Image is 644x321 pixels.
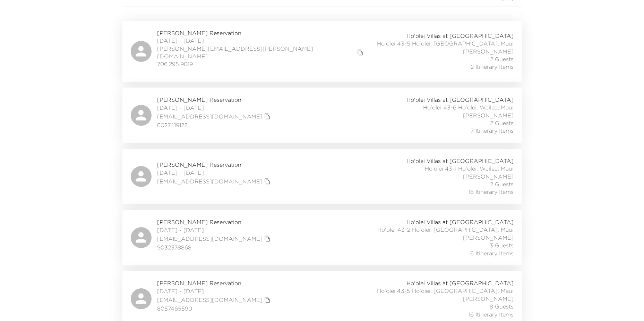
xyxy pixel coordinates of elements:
[157,305,272,312] span: 8057465590
[423,104,514,111] span: Ho'olei 43-6 Ho'olei, Wailea, Maui
[157,296,263,304] a: [EMAIL_ADDRESS][DOMAIN_NAME]
[157,169,272,176] span: [DATE] - [DATE]
[122,210,522,265] a: [PERSON_NAME] Reservation[DATE] - [DATE][EMAIL_ADDRESS][DOMAIN_NAME]copy primary member email9032...
[157,218,272,226] span: [PERSON_NAME] Reservation
[463,48,514,55] span: [PERSON_NAME]
[377,40,514,47] span: Ho'olei 43-5 Ho'olei, [GEOGRAPHIC_DATA], Maui
[157,279,272,287] span: [PERSON_NAME] Reservation
[406,279,514,287] span: Ho'olei Villas at [GEOGRAPHIC_DATA]
[469,311,514,318] span: 16 Itinerary Items
[157,226,272,234] span: [DATE] - [DATE]
[490,180,514,188] span: 2 Guests
[157,287,272,295] span: [DATE] - [DATE]
[263,176,272,186] button: copy primary member email
[469,188,514,196] span: 18 Itinerary Items
[157,178,263,185] a: [EMAIL_ADDRESS][DOMAIN_NAME]
[122,21,522,82] a: [PERSON_NAME] Reservation[DATE] - [DATE][PERSON_NAME][EMAIL_ADDRESS][PERSON_NAME][DOMAIN_NAME]cop...
[263,295,272,305] button: copy primary member email
[469,63,514,71] span: 12 Itinerary Items
[157,96,272,104] span: [PERSON_NAME] Reservation
[122,149,522,204] a: [PERSON_NAME] Reservation[DATE] - [DATE][EMAIL_ADDRESS][DOMAIN_NAME]copy primary member emailHo'o...
[463,112,514,119] span: [PERSON_NAME]
[157,45,356,60] a: [PERSON_NAME][EMAIL_ADDRESS][PERSON_NAME][DOMAIN_NAME]
[157,37,366,44] span: [DATE] - [DATE]
[463,295,514,303] span: [PERSON_NAME]
[406,32,514,40] span: Ho'olei Villas at [GEOGRAPHIC_DATA]
[406,157,514,165] span: Ho'olei Villas at [GEOGRAPHIC_DATA]
[377,226,514,233] span: Ho'olei 43-2 Ho'olei, [GEOGRAPHIC_DATA], Maui
[157,121,272,129] span: 6027419122
[490,55,514,63] span: 2 Guests
[157,113,263,120] a: [EMAIL_ADDRESS][DOMAIN_NAME]
[157,161,272,168] span: [PERSON_NAME] Reservation
[470,249,514,257] span: 6 Itinerary Items
[490,119,514,127] span: 2 Guests
[157,235,263,242] a: [EMAIL_ADDRESS][DOMAIN_NAME]
[263,112,272,121] button: copy primary member email
[157,104,272,112] span: [DATE] - [DATE]
[463,234,514,241] span: [PERSON_NAME]
[406,96,514,104] span: Ho'olei Villas at [GEOGRAPHIC_DATA]
[406,218,514,226] span: Ho'olei Villas at [GEOGRAPHIC_DATA]
[157,60,366,68] span: 706.295.9019
[463,173,514,180] span: [PERSON_NAME]
[122,88,522,143] a: [PERSON_NAME] Reservation[DATE] - [DATE][EMAIL_ADDRESS][DOMAIN_NAME]copy primary member email6027...
[157,244,272,251] span: 9032378868
[355,48,365,57] button: copy primary member email
[377,287,514,295] span: Ho'olei 43-5 Ho'olei, [GEOGRAPHIC_DATA], Maui
[157,29,366,37] span: [PERSON_NAME] Reservation
[490,241,514,249] span: 3 Guests
[490,303,514,310] span: 8 Guests
[263,234,272,244] button: copy primary member email
[425,165,514,172] span: Ho'olei 43-1 Ho'olei, Wailea, Maui
[471,127,514,134] span: 7 Itinerary Items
